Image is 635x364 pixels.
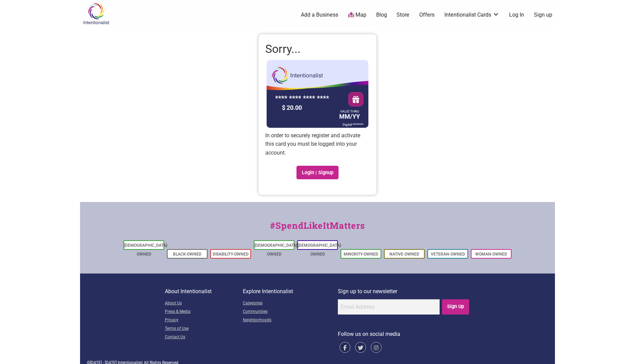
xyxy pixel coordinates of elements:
a: [DEMOGRAPHIC_DATA]-Owned [254,243,299,257]
a: Black-Owned [173,252,201,257]
a: Intentionalist Cards [444,11,499,19]
a: About Us [165,299,243,308]
a: Login | Signup [296,166,339,179]
a: Map [348,11,366,19]
a: Privacy [165,316,243,325]
a: [DEMOGRAPHIC_DATA]-Owned [124,243,168,257]
a: Minority-Owned [344,252,378,257]
a: Offers [419,11,435,19]
p: Sign up to our newsletter [338,287,470,296]
a: Categories [243,299,338,308]
h1: Sorry... [265,41,370,57]
p: In order to securely register and activate this card you must be logged into your account. [265,131,370,157]
div: MM/YY [338,110,362,122]
a: Log In [509,11,524,19]
div: VALID THRU [339,111,360,112]
a: Veteran-Owned [431,252,465,257]
a: Add a Business [301,11,338,19]
a: Sign up [534,11,552,19]
p: Follow us on social media [338,330,470,339]
p: About Intentionalist [165,287,243,296]
a: Woman-Owned [475,252,507,257]
input: Sign Up [442,299,469,315]
a: Communities [243,308,338,316]
img: Intentionalist [80,3,112,25]
p: Explore Intentionalist [243,287,338,296]
a: Contact Us [165,333,243,342]
a: Blog [376,11,387,19]
a: Neighborhoods [243,316,338,325]
input: Email Address [338,299,440,315]
a: Native-Owned [389,252,419,257]
a: Press & Media [165,308,243,316]
a: Store [397,11,409,19]
a: Terms of Use [165,325,243,333]
div: #SpendLikeItMatters [80,219,555,239]
div: $ 20.00 [280,102,338,113]
a: Disability-Owned [213,252,249,257]
a: [DEMOGRAPHIC_DATA]-Owned [298,243,342,257]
